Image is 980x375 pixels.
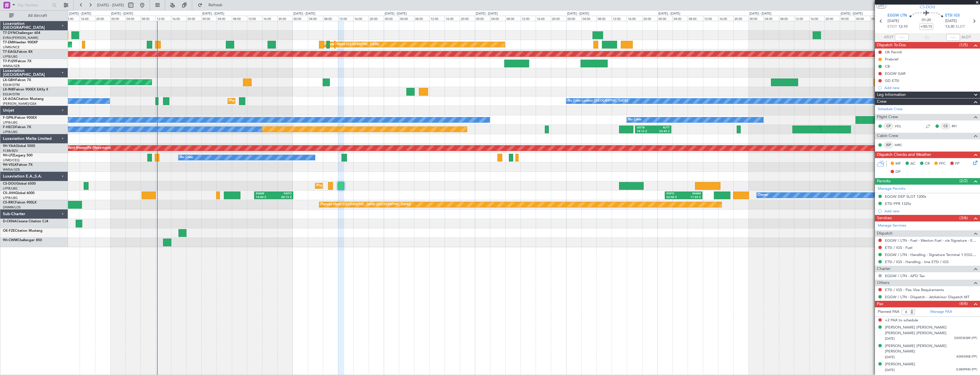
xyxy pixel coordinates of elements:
div: [DATE] - [DATE] [841,11,863,16]
div: CB [885,64,890,69]
div: CP [884,123,893,129]
div: 04:00 [764,16,779,21]
span: FP [955,161,959,167]
div: 08:00 [140,16,156,21]
span: [DATE] [887,18,899,24]
div: ISP [884,142,893,148]
div: [DATE] - [DATE] [476,11,498,16]
span: ELDT [956,24,965,30]
div: EGGW DEP SLOT 1200z [885,194,926,199]
div: [DATE] - [DATE] [749,11,771,16]
div: 12:00 [156,16,171,21]
button: All Aircraft [6,11,62,20]
span: OE-FZE [3,229,15,233]
span: ALDT [961,35,971,40]
span: [DATE] [885,336,895,341]
a: WMSA/SZB [3,64,20,68]
a: EGGW / LTN - APD Tax [885,273,925,278]
div: [DATE] - [DATE] [567,11,589,16]
div: EHAM [256,192,274,196]
a: LFPB/LBG [3,120,18,125]
div: 16:00 [171,16,186,21]
span: ETOT [887,24,897,30]
a: RFI [952,124,965,129]
span: CS-JHH [3,191,15,195]
span: 13:30 [945,24,954,30]
a: T7-PJ29Falcon 7X [3,60,31,63]
span: AC [910,161,915,167]
span: [DATE] [945,18,957,24]
a: MRC [895,142,907,148]
a: EVRA/[PERSON_NAME] [3,36,38,40]
span: LX-AOA [3,97,16,101]
div: 12:00 [612,16,627,21]
span: (3/6) [959,215,968,221]
span: Dispatch [877,230,893,237]
span: Dispatch Checks and Weather [877,152,931,158]
div: 20:00 [460,16,475,21]
div: 08:00 [870,16,885,21]
div: No Crew [180,153,193,162]
span: (2/2) [959,178,968,184]
span: Flight Crew [877,114,898,120]
div: 04:00 [581,16,597,21]
div: 04:00 [855,16,870,21]
div: 12:00 [338,16,353,21]
span: T7-DYN [3,31,16,35]
div: 16:00 [809,16,824,21]
div: [PERSON_NAME] [PERSON_NAME] [PERSON_NAME] [PERSON_NAME] [885,325,977,336]
div: Add new [884,85,977,90]
span: Leg Information [877,92,906,98]
div: 16:00 [718,16,733,21]
span: [DATE] [885,368,895,372]
a: 9H-YAAGlobal 5000 [3,144,35,148]
div: 08:00 [779,16,794,21]
div: 16:00 [80,16,95,21]
span: Others [877,280,889,286]
div: 04:00 [672,16,688,21]
span: 9H-LPZ [3,154,14,157]
span: T7-PJ29 [3,60,16,63]
div: 20:00 [642,16,657,21]
div: GD ETSI [885,78,899,83]
span: CS-RRC [3,201,15,204]
span: (1/5) [959,42,968,48]
div: CS [941,123,950,129]
div: EHAM [684,192,701,196]
a: LX-AOACitation Mustang [3,97,44,101]
div: 20:00 [95,16,110,21]
div: UGTB [637,126,653,130]
div: 12:00 [703,16,718,21]
div: 00:00 [201,16,216,21]
a: 9H-VSLKFalcon 7X [3,163,33,167]
a: EGGW / LTN - Fuel - Weston Fuel - via Signature - EGGW/LTN [885,238,977,243]
span: F-GPNJ [3,116,15,120]
div: KSFO [274,192,292,196]
span: [DATE] [885,355,895,359]
div: AOG Maint Brazzaville (Maya-maya) [59,144,111,152]
a: EGGW / LTN - Dispatch - JetAdvisor Dispatch MT [885,295,969,299]
span: FFC [939,161,946,167]
div: [PERSON_NAME] [PERSON_NAME] [PERSON_NAME] [885,343,977,354]
div: 08:00 [505,16,521,21]
div: 04:00 [490,16,505,21]
div: 04:00 [308,16,323,21]
div: 00:00 [840,16,855,21]
div: 00:00 [384,16,399,21]
button: Refresh [195,1,229,10]
a: CS-JHHGlobal 6000 [3,191,35,195]
button: UTC [876,3,886,9]
span: DX0530389 (PP) [954,336,977,341]
a: 9H-CWMChallenger 850 [3,239,42,242]
div: [DATE] - [DATE] [385,11,407,16]
span: T7-EAGL [3,50,17,54]
span: Crew [877,98,887,105]
span: D-CKNA [3,220,17,223]
div: 00:00 [748,16,764,21]
div: 16:00 [353,16,368,21]
div: 03:45 Z [653,130,670,134]
div: 20:00 [277,16,292,21]
a: ETSI / IGS - Pax Visa Requirements [885,287,944,292]
div: Planned Maint [GEOGRAPHIC_DATA] ([GEOGRAPHIC_DATA]) [317,182,407,190]
a: T7-EAGLFalcon 8X [3,50,33,54]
